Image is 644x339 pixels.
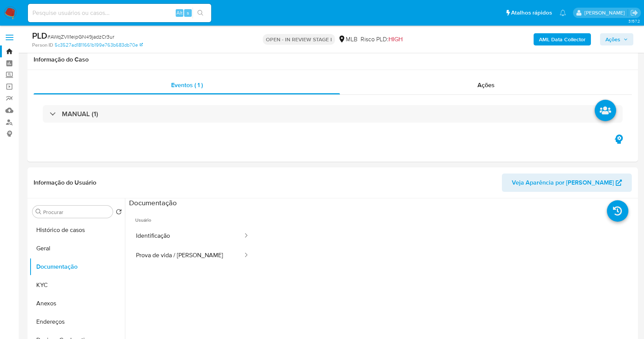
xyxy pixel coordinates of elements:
a: Sair [630,9,638,17]
button: Ações [600,33,633,45]
span: Alt [176,9,183,16]
button: Geral [29,239,125,258]
button: Anexos [29,294,125,313]
b: PLD [32,29,47,42]
span: Veja Aparência por [PERSON_NAME] [512,174,614,192]
input: Procurar [43,209,110,216]
span: Risco PLD: [361,35,403,44]
button: Histórico de casos [29,221,125,239]
p: OPEN - IN REVIEW STAGE I [263,34,335,45]
span: s [187,9,189,16]
h3: MANUAL (1) [62,110,98,118]
button: AML Data Collector [534,33,591,45]
button: search-icon [193,8,208,18]
button: Documentação [29,258,125,276]
button: KYC [29,276,125,294]
p: carla.siqueira@mercadolivre.com [584,9,628,16]
span: HIGH [388,35,403,44]
span: Ações [605,33,620,45]
span: Atalhos rápidos [511,9,552,17]
div: MLB [338,35,358,44]
span: # AWqZVII1eipGN49jadzCr3ur [47,33,114,41]
button: Veja Aparência por [PERSON_NAME] [502,174,632,192]
h1: Informação do Caso [34,56,632,63]
button: Procurar [36,209,42,215]
span: Eventos ( 1 ) [171,81,203,89]
span: Ações [477,81,495,89]
b: AML Data Collector [539,33,586,45]
div: MANUAL (1) [43,105,623,123]
input: Pesquise usuários ou casos... [28,8,211,18]
button: Retornar ao pedido padrão [116,209,122,217]
b: Person ID [32,42,53,49]
a: 5c3527ad1811661b199e763b683db70e [55,42,143,49]
h1: Informação do Usuário [34,179,96,187]
button: Endereços [29,313,125,331]
a: Notificações [560,10,566,16]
